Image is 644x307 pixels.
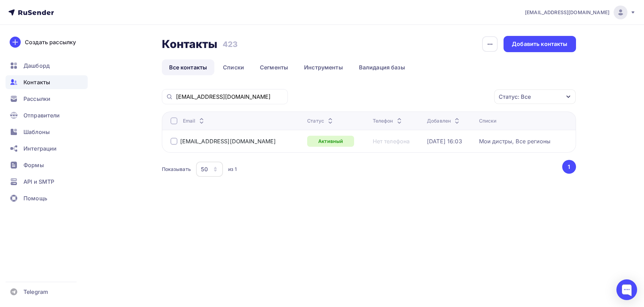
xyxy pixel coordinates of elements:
a: Дашборд [6,59,88,73]
a: Активный [307,136,354,147]
div: Телефон [373,117,403,124]
div: Списки [479,117,497,124]
a: Отправители [6,108,88,122]
a: [EMAIL_ADDRESS][DOMAIN_NAME] [180,138,276,145]
div: Email [183,117,206,124]
a: [EMAIL_ADDRESS][DOMAIN_NAME] [525,6,636,19]
span: Рассылки [23,95,50,103]
button: Статус: Все [494,89,576,104]
a: Нет телефона [373,138,410,145]
span: Telegram [23,288,48,296]
a: Все контакты [162,59,215,75]
div: 50 [201,165,208,173]
span: API и SMTP [23,178,54,186]
ul: Pagination [561,160,576,174]
span: [EMAIL_ADDRESS][DOMAIN_NAME] [525,9,609,16]
div: Показывать [162,166,191,173]
span: Формы [23,161,44,169]
div: Создать рассылку [25,38,76,46]
a: Списки [216,59,251,75]
a: [DATE] 16:03 [427,138,462,145]
a: Шаблоны [6,125,88,139]
span: Контакты [23,78,50,86]
span: Интеграции [23,144,57,153]
a: Сегменты [253,59,295,75]
h2: Контакты [162,37,218,51]
button: 50 [196,161,223,177]
a: Формы [6,158,88,172]
input: Поиск [176,93,284,100]
button: Go to page 1 [562,160,576,174]
span: Дашборд [23,61,50,70]
a: Контакты [6,75,88,89]
a: Мои дистры, Все регионы [479,138,550,145]
h3: 423 [223,39,237,49]
div: Статус [307,117,334,124]
a: Инструменты [297,59,350,75]
span: Отправители [23,111,60,119]
a: Валидация базы [352,59,412,75]
div: из 1 [228,166,237,173]
div: Статус: Все [499,93,531,101]
span: Помощь [23,194,47,202]
div: Добавлен [427,117,461,124]
span: Шаблоны [23,128,50,136]
div: Добавить контакты [512,40,567,48]
a: Рассылки [6,92,88,106]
